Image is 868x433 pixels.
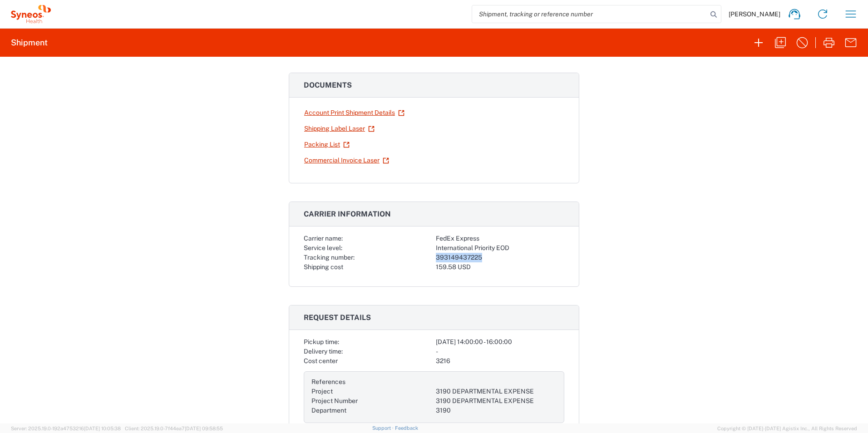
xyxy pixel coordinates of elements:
div: [DATE] 14:00:00 - 16:00:00 [436,337,564,347]
span: Shipping cost [304,263,343,271]
span: References [311,378,345,385]
a: Account Print Shipment Details [304,105,405,121]
a: Commercial Invoice Laser [304,153,390,168]
span: Copyright © [DATE]-[DATE] Agistix Inc., All Rights Reserved [717,424,857,433]
span: Cost center [304,357,338,364]
span: Service level: [304,244,342,251]
div: 3190 [436,406,557,415]
span: Carrier name: [304,235,343,242]
span: Tracking number: [304,254,355,261]
span: Client: 2025.19.0-7f44ea7 [125,426,223,431]
div: 393149437225 [436,253,564,262]
span: Delivery time: [304,348,343,355]
a: Support [372,425,395,431]
span: [DATE] 09:58:55 [185,426,223,431]
a: Shipping Label Laser [304,121,375,137]
span: Documents [304,81,352,89]
div: 3190 DEPARTMENTAL EXPENSE [436,387,557,396]
input: Shipment, tracking or reference number [472,5,707,23]
div: 159.58 USD [436,262,564,272]
span: Pickup time: [304,338,339,345]
div: Project Number [311,396,432,406]
span: Carrier information [304,210,391,218]
span: Server: 2025.19.0-192a4753216 [11,426,121,431]
a: Packing List [304,137,350,153]
span: Request details [304,313,371,322]
div: International Priority EOD [436,243,564,253]
div: Project [311,387,432,396]
div: FedEx Express [436,234,564,243]
div: Department [311,406,432,415]
div: 3190 DEPARTMENTAL EXPENSE [436,396,557,406]
div: 3216 [436,356,564,366]
span: [DATE] 10:05:38 [84,426,121,431]
a: Feedback [395,425,418,431]
span: [PERSON_NAME] [729,10,780,18]
div: - [436,347,564,356]
h2: Shipment [11,37,48,48]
